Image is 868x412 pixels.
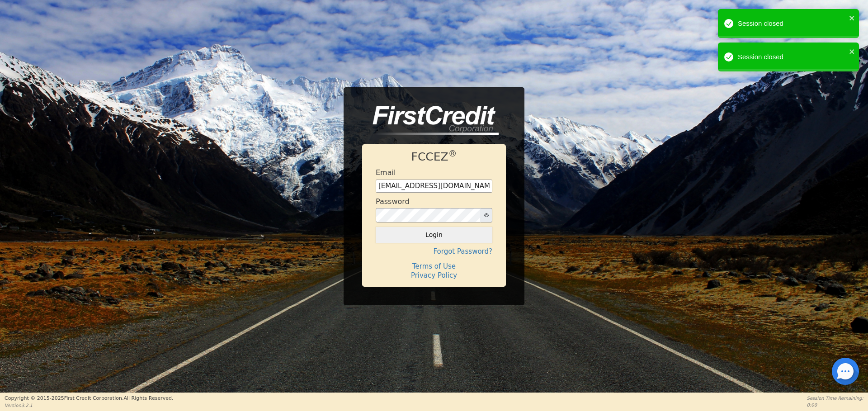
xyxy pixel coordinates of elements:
h4: Forgot Password? [376,247,492,256]
span: All Rights Reserved. [123,395,173,401]
input: Enter email [376,180,492,193]
sup: ® [448,149,457,158]
h4: Password [376,197,410,206]
p: Version 3.2.1 [5,402,173,409]
h4: Privacy Policy [376,271,492,279]
div: Session closed [738,52,846,62]
input: password [376,208,481,223]
div: Session closed [738,19,846,29]
button: Login [376,227,492,242]
button: close [849,13,855,23]
h1: FCCEZ [376,150,492,164]
p: Copyright © 2015- 2025 First Credit Corporation. [5,395,173,403]
button: close [849,46,855,57]
h4: Terms of Use [376,262,492,270]
p: 0:00 [807,402,863,408]
img: logo-CMu_cnol.png [362,106,499,136]
h4: Email [376,168,396,177]
p: Session Time Remaining: [807,395,863,402]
